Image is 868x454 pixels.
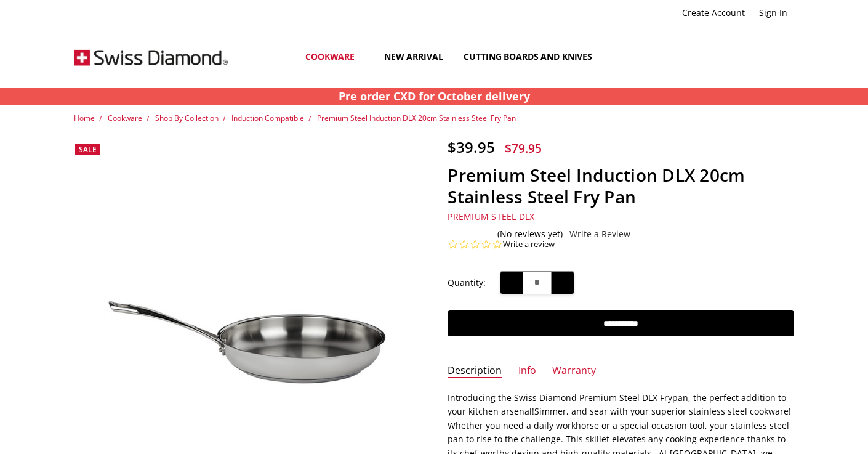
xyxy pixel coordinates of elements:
a: Home [74,113,95,123]
h1: Premium Steel Induction DLX 20cm Stainless Steel Fry Pan [448,164,794,208]
span: Sale [79,144,97,155]
a: New arrival [374,30,453,84]
a: Create Account [675,4,752,22]
label: Quantity: [448,276,486,290]
span: (No reviews yet) [497,229,563,239]
span: $39.95 [448,137,495,157]
a: Cookware [295,30,374,84]
a: Induction Compatible [231,113,304,123]
a: Write a Review [569,229,630,239]
a: Cutting boards and knives [453,30,611,84]
a: Description [448,364,502,378]
a: Sign In [752,4,794,22]
a: Premium Steel Induction DLX 20cm Stainless Steel Fry Pan [317,113,516,123]
a: Cookware [108,113,142,123]
a: Shop By Collection [155,113,219,123]
a: Info [518,364,536,378]
a: Warranty [552,364,596,378]
span: Introducing the Swiss Diamond Premium Steel DLX Frypan, the perfect addition to your kitchen arse... [448,392,786,417]
a: Write a review [503,239,555,250]
span: $79.95 [505,140,542,156]
img: Free Shipping On Every Order [74,26,228,88]
a: Show All [611,30,646,85]
a: Premium Steel DLX [448,211,534,222]
strong: Pre order CXD for October delivery [339,89,530,103]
